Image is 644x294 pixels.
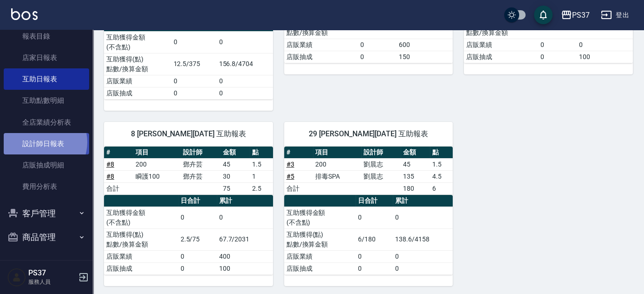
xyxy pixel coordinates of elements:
td: 互助獲得(點) 點數/換算金額 [104,228,178,250]
button: 商品管理 [4,225,89,249]
td: 135 [401,170,430,182]
td: 100 [217,262,273,274]
td: 0 [393,262,453,274]
td: 150 [397,51,453,63]
td: 互助獲得(點) 點數/換算金額 [104,53,171,75]
td: 0 [358,51,397,63]
td: 67.7/2031 [217,228,273,250]
table: a dense table [104,20,273,100]
td: 0 [538,39,577,51]
td: 店販業績 [464,39,538,51]
button: save [534,6,553,24]
a: #8 [106,160,114,168]
td: 店販抽成 [284,262,356,274]
td: 劉晨志 [361,170,401,182]
a: 店家日報表 [4,47,89,68]
td: 鄧卉芸 [181,158,221,170]
td: 0 [171,75,217,87]
td: 店販業績 [284,250,356,262]
td: 店販業績 [284,39,358,51]
th: 金額 [401,147,430,159]
td: 0 [356,262,393,274]
td: 互助獲得金額 (不含點) [104,207,178,228]
td: 0 [178,250,217,262]
td: 0 [217,207,273,228]
th: 日合計 [356,195,393,207]
td: 0 [538,51,577,63]
a: 互助日報表 [4,68,89,90]
td: 0 [217,75,273,87]
th: 點 [430,147,453,159]
td: 0 [356,250,393,262]
th: 金額 [221,147,250,159]
a: 互助點數明細 [4,90,89,111]
td: 6/180 [356,228,393,250]
th: 設計師 [181,147,221,159]
a: 店販抽成明細 [4,154,89,176]
td: 0 [356,207,393,228]
span: 29 [PERSON_NAME][DATE] 互助報表 [295,129,442,139]
th: 點 [250,147,273,159]
a: 報表目錄 [4,26,89,47]
td: 200 [313,158,361,170]
td: 0 [178,207,217,228]
a: 全店業績分析表 [4,112,89,133]
td: 互助獲得金額 (不含點) [284,207,356,228]
td: 合計 [284,182,313,194]
td: 鄧卉芸 [181,170,221,182]
td: 0 [393,207,453,228]
td: 0 [217,31,273,53]
td: 0 [171,31,217,53]
td: 400 [217,250,273,262]
button: 登出 [597,7,633,24]
td: 45 [401,158,430,170]
td: 合計 [104,182,133,194]
td: 180 [401,182,430,194]
td: 156.8/4704 [217,53,273,75]
td: 100 [577,51,633,63]
td: 12.5/375 [171,53,217,75]
td: 2.5/75 [178,228,217,250]
td: 店販抽成 [104,262,178,274]
table: a dense table [104,147,273,195]
td: 1.5 [250,158,273,170]
table: a dense table [284,195,453,275]
th: 項目 [133,147,181,159]
td: 1 [250,170,273,182]
td: 劉晨志 [361,158,401,170]
td: 0 [358,39,397,51]
button: 客戶管理 [4,201,89,226]
td: 200 [133,158,181,170]
th: 日合計 [178,195,217,207]
th: # [284,147,313,159]
td: 排毒SPA [313,170,361,182]
td: 互助獲得(點) 點數/換算金額 [284,228,356,250]
button: PS37 [557,6,593,25]
td: 0 [178,262,217,274]
td: 600 [397,39,453,51]
span: 8 [PERSON_NAME][DATE] 互助報表 [115,129,262,139]
td: 45 [221,158,250,170]
div: PS37 [572,9,590,21]
td: 互助獲得金額 (不含點) [104,31,171,53]
td: 店販業績 [104,250,178,262]
a: #3 [286,160,294,168]
th: 設計師 [361,147,401,159]
th: 累計 [217,195,273,207]
img: Logo [11,8,38,20]
th: 累計 [393,195,453,207]
td: 2.5 [250,182,273,194]
td: 店販業績 [104,75,171,87]
table: a dense table [104,195,273,275]
a: 費用分析表 [4,176,89,197]
td: 0 [217,87,273,99]
td: 瞬護100 [133,170,181,182]
th: # [104,147,133,159]
p: 服務人員 [28,278,76,286]
td: 75 [221,182,250,194]
h5: PS37 [28,268,76,278]
td: 店販抽成 [464,51,538,63]
a: 設計師日報表 [4,133,89,154]
table: a dense table [284,147,453,195]
img: Person [7,268,26,287]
